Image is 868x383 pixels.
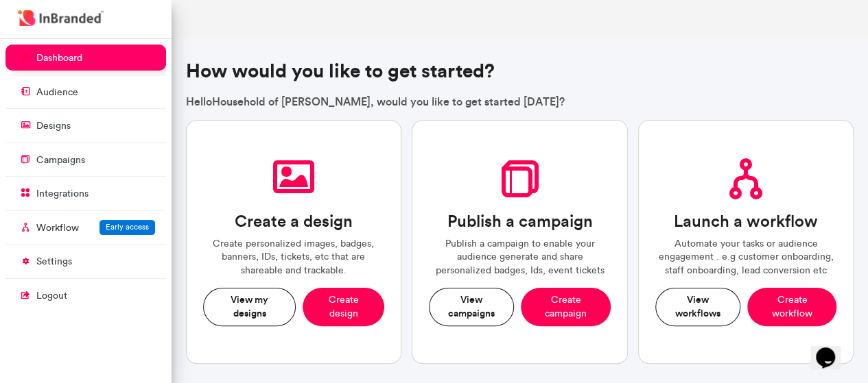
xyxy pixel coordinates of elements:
h3: Launch a workflow [674,212,818,232]
h3: Create a design [235,212,353,232]
span: Early access [106,222,149,232]
p: Workflow [36,221,79,235]
p: dashboard [36,51,82,65]
h3: How would you like to get started? [186,60,854,83]
p: campaigns [36,153,85,167]
p: integrations [36,187,89,201]
button: View my designs [203,288,296,325]
h3: Publish a campaign [447,212,592,232]
button: Create workflow [747,288,836,325]
p: Automate your tasks or audience engagement . e.g customer onboarding, staff onboarding, lead conv... [655,237,837,277]
img: InBranded Logo [14,7,107,29]
p: Create personalized images, badges, banners, IDs, tickets, etc that are shareable and trackable. [203,237,385,277]
button: Create design [303,288,384,325]
button: View workflows [655,288,741,325]
button: View campaigns [429,288,514,325]
p: audience [36,86,78,99]
p: Publish a campaign to enable your audience generate and share personalized badges, Ids, event tic... [429,237,611,277]
iframe: chat widget [810,328,854,369]
p: Hello Household of [PERSON_NAME] , would you like to get started [DATE]? [186,94,854,109]
p: settings [36,255,72,269]
p: designs [36,119,71,133]
button: Create campaign [521,288,610,325]
p: logout [36,289,67,303]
